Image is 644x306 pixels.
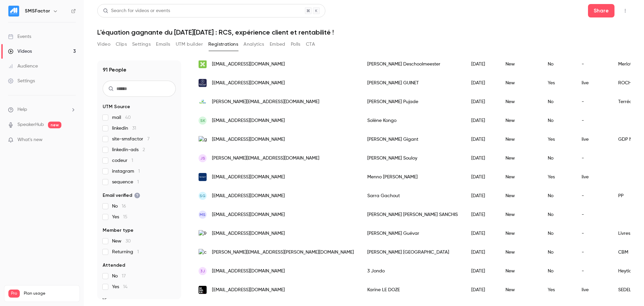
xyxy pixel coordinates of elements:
span: What's new [17,136,43,143]
div: [PERSON_NAME] [PERSON_NAME] SANCHIS [361,205,465,224]
div: [DATE] [465,280,499,299]
span: Yes [112,283,127,290]
div: [DATE] [465,55,499,74]
span: MS [200,212,206,218]
span: Attended [103,262,125,269]
span: Help [17,106,27,113]
span: Yes [112,214,127,220]
div: - [575,55,611,74]
button: Settings [132,39,151,50]
iframe: Noticeable Trigger [68,137,76,143]
div: [DATE] [465,149,499,168]
img: skynet.be [199,60,207,68]
span: sequence [112,179,139,185]
div: New [499,262,541,280]
span: 17 [122,274,126,278]
h1: 91 People [103,66,126,74]
div: [DATE] [465,130,499,149]
div: - [575,224,611,243]
span: [PERSON_NAME][EMAIL_ADDRESS][DOMAIN_NAME] [212,98,319,105]
span: No [112,203,126,210]
span: [EMAIL_ADDRESS][DOMAIN_NAME] [212,61,285,68]
span: linkedin-ads [112,146,145,153]
div: New [499,130,541,149]
span: [EMAIL_ADDRESS][DOMAIN_NAME] [212,211,285,218]
span: 1 [138,169,140,174]
div: [PERSON_NAME] Pujade [361,92,465,111]
img: gdpmarket.re [199,136,207,143]
img: cbm-gestion.com [199,249,207,256]
button: Emails [156,39,170,50]
a: SpeakerHub [17,121,44,128]
div: Solène Kongo [361,111,465,130]
span: SG [200,193,206,199]
li: help-dropdown-opener [8,106,76,113]
div: [DATE] [465,224,499,243]
span: new [48,122,61,128]
button: CTA [306,39,315,50]
span: 15 [123,215,127,219]
span: 1 [131,158,133,163]
div: - [575,92,611,111]
div: New [499,186,541,205]
h6: SMSFactor [25,8,50,14]
button: Analytics [244,39,264,50]
div: live [575,168,611,186]
button: Clips [116,39,127,50]
div: New [499,74,541,92]
span: [EMAIL_ADDRESS][DOMAIN_NAME] [212,230,285,237]
img: terreo.eu [199,98,207,106]
div: Videos [8,48,32,55]
span: 16 [122,204,126,209]
img: spryng.nl [199,173,207,181]
span: Returning [112,249,139,255]
img: rochat.immo [199,79,207,87]
div: [PERSON_NAME] Gigant [361,130,465,149]
div: Karine LE DOZE [361,280,465,299]
div: Events [8,33,31,40]
div: No [541,149,575,168]
div: - [575,149,611,168]
div: Yes [541,130,575,149]
div: 3 Jondo [361,262,465,280]
div: No [541,186,575,205]
span: UTM Source [103,103,130,110]
div: [DATE] [465,262,499,280]
div: [DATE] [465,111,499,130]
span: [EMAIL_ADDRESS][DOMAIN_NAME] [212,117,285,124]
div: - [575,186,611,205]
div: Settings [8,78,35,84]
div: New [499,55,541,74]
div: No [541,92,575,111]
button: Share [588,4,614,17]
span: 2 [143,147,145,152]
button: Top Bar Actions [620,5,631,16]
span: Member type [103,227,133,234]
div: live [575,74,611,92]
div: Menno [PERSON_NAME] [361,168,465,186]
button: Polls [291,39,301,50]
span: mail [112,114,131,121]
div: [DATE] [465,243,499,262]
span: 30 [125,239,131,244]
span: Pro [8,290,20,298]
div: Yes [541,280,575,299]
span: 31 [132,126,136,131]
div: No [541,262,575,280]
span: [EMAIL_ADDRESS][DOMAIN_NAME] [212,287,285,294]
button: Registrations [208,39,238,50]
img: sedelka.fr [199,286,207,294]
div: Audience [8,63,38,70]
h1: L'équation gagnante du [DATE][DATE] : RCS, expérience client et rentabilité ! [97,28,631,36]
div: No [541,243,575,262]
div: No [541,111,575,130]
span: New [112,238,131,245]
div: [DATE] [465,186,499,205]
span: site-smsfactor [112,136,150,142]
span: 1 [137,180,139,184]
span: SK [200,118,205,124]
span: instagram [112,168,140,175]
div: [PERSON_NAME] [GEOGRAPHIC_DATA] [361,243,465,262]
div: New [499,168,541,186]
div: [DATE] [465,205,499,224]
